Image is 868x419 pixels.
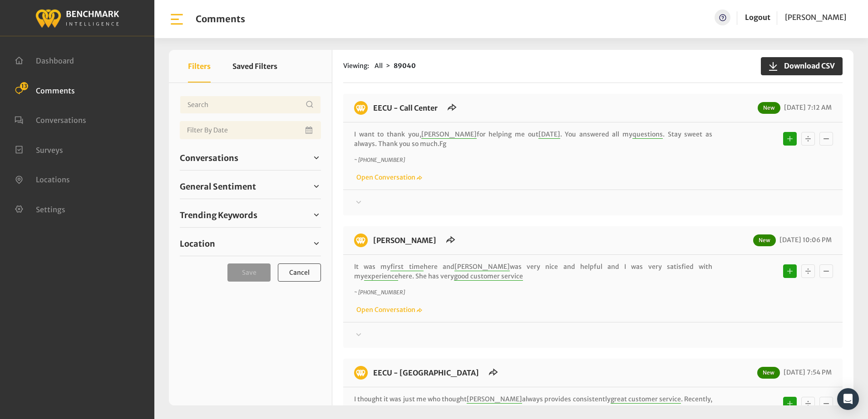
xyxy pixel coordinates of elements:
[375,62,383,70] span: All
[409,404,457,413] span: rather long line
[632,130,663,139] span: questions
[354,173,422,181] a: Open Conversation
[368,234,442,247] h6: EECU - Perrin
[354,101,368,115] img: benchmark
[373,103,438,112] a: EECU - Call Center
[354,262,712,281] p: It was my here and was very nice and helpful and I was very satisfied with my here. She has very
[180,180,321,193] a: General Sentiment
[538,130,560,139] span: [DATE]
[343,61,369,71] span: Viewing:
[35,7,119,29] img: benchmark
[180,238,215,250] span: Location
[180,96,321,114] input: Username
[196,14,245,24] h1: Comments
[232,50,277,83] button: Saved Filters
[188,50,211,83] button: Filters
[611,395,681,404] span: great customer service
[745,13,770,22] a: Logout
[180,151,321,165] a: Conversations
[354,130,712,149] p: I want to thank you, for helping me out . You answered all my . Stay sweet as always. Thank you s...
[454,263,510,271] span: [PERSON_NAME]
[781,395,835,413] div: Basic example
[15,174,70,183] a: Locations
[757,367,780,379] span: New
[781,368,832,376] span: [DATE] 7:54 PM
[36,86,75,95] span: Comments
[454,272,523,281] span: good customer service
[15,85,75,94] a: Comments 13
[20,82,28,90] span: 13
[777,236,832,244] span: [DATE] 10:06 PM
[761,57,843,75] button: Download CSV
[36,116,86,125] span: Conversations
[368,366,484,380] h6: EECU - Milburn
[837,388,859,410] div: Open Intercom Messenger
[781,262,835,280] div: Basic example
[180,209,257,221] span: Trending Keywords
[354,289,405,296] i: ~ [PHONE_NUMBER]
[15,145,63,154] a: Surveys
[169,11,185,27] img: bar
[278,263,321,282] button: Cancel
[373,236,436,245] a: [PERSON_NAME]
[753,234,776,246] span: New
[514,404,547,413] span: customers
[394,62,416,70] strong: 89040
[180,237,321,250] a: Location
[15,204,65,213] a: Settings
[364,272,398,281] span: experience
[354,306,422,314] a: Open Conversation
[745,10,770,25] a: Logout
[36,175,70,184] span: Locations
[180,180,256,193] span: General Sentiment
[785,10,846,25] a: [PERSON_NAME]
[15,55,74,64] a: Dashboard
[782,103,832,112] span: [DATE] 7:12 AM
[36,56,74,65] span: Dashboard
[180,208,321,222] a: Trending Keywords
[758,102,780,114] span: New
[36,205,65,214] span: Settings
[785,13,846,22] span: [PERSON_NAME]
[779,60,835,71] span: Download CSV
[36,145,63,154] span: Surveys
[390,263,423,271] span: first time
[304,121,316,139] button: Open Calendar
[467,395,522,404] span: [PERSON_NAME]
[180,121,321,139] input: Date range input field
[354,366,368,380] img: benchmark
[373,368,479,377] a: EECU - [GEOGRAPHIC_DATA]
[354,156,405,163] i: ~ [PHONE_NUMBER]
[354,234,368,247] img: benchmark
[15,115,86,124] a: Conversations
[368,101,443,115] h6: EECU - Call Center
[781,130,835,148] div: Basic example
[421,130,477,139] span: [PERSON_NAME]
[180,152,238,164] span: Conversations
